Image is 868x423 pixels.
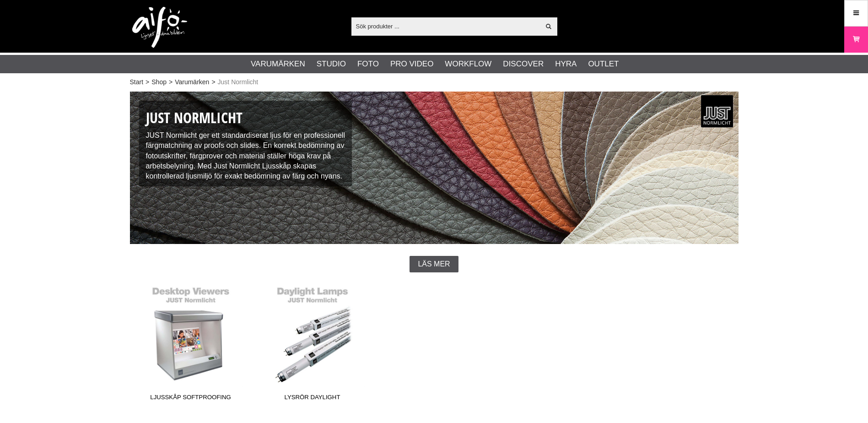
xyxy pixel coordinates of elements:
[130,393,252,405] span: Ljusskåp Softproofing
[357,58,379,70] a: Foto
[218,77,259,87] span: Just Normlicht
[175,77,209,87] a: Varumärken
[130,282,252,405] a: Ljusskåp Softproofing
[351,19,540,33] input: Sök produkter ...
[139,101,352,186] div: JUST Normlicht ger ett standardiserat ljus för en professionell färgmatchning av proofs och slide...
[151,77,167,87] a: Shop
[146,108,345,128] h1: Just Normlicht
[390,58,433,70] a: Pro Video
[252,393,373,405] span: Lysrör Daylight
[317,58,346,70] a: Studio
[146,77,149,87] span: >
[130,92,739,244] img: Just Normlicht
[418,260,450,268] span: Läs mer
[588,58,619,70] a: Outlet
[555,58,577,70] a: Hyra
[211,77,215,87] span: >
[503,58,544,70] a: Discover
[132,7,187,48] img: logo.png
[169,77,173,87] span: >
[252,282,373,405] a: Lysrör Daylight
[445,58,491,70] a: Workflow
[130,77,144,87] a: Start
[251,58,305,70] a: Varumärken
